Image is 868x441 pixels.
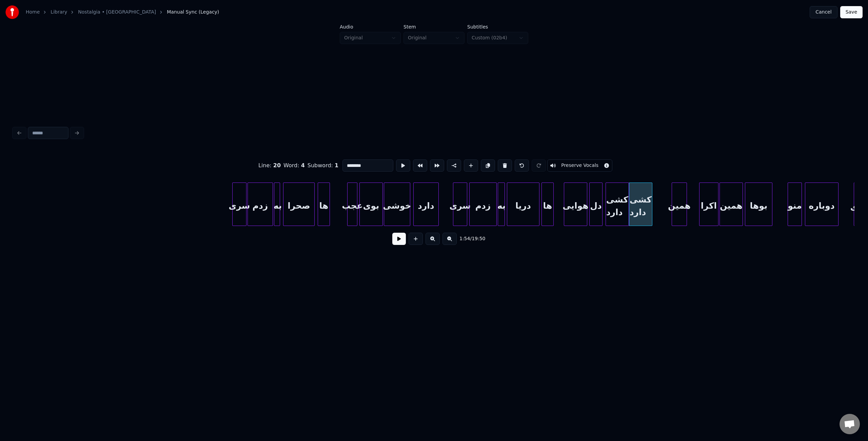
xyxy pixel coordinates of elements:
nav: breadcrumb [26,9,219,16]
span: 20 [273,162,281,169]
label: Audio [340,24,401,29]
button: Cancel [810,6,837,18]
div: Word : [283,161,305,170]
span: 4 [301,162,305,169]
div: / [459,235,476,242]
button: Save [840,6,863,18]
button: Toggle [547,159,612,172]
a: Library [51,9,67,16]
div: Subword : [308,161,338,170]
span: 1:54 [459,235,470,242]
div: Line : [258,161,281,170]
a: Nostalgia • [GEOGRAPHIC_DATA] [78,9,156,16]
label: Stem [403,24,465,29]
span: 1 [335,162,338,169]
label: Subtitles [467,24,528,29]
img: youka [5,5,19,19]
a: Home [26,9,40,16]
div: Open chat [840,414,860,434]
span: 19:50 [472,235,485,242]
span: Manual Sync (Legacy) [167,9,219,16]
